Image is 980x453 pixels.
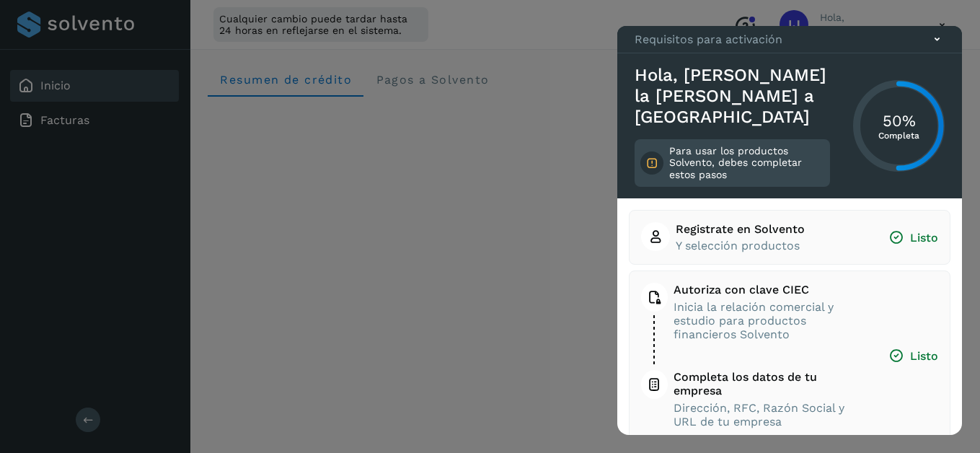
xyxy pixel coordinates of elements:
span: Listo [888,230,938,245]
button: Registrate en SolventoY selección productosListo [641,222,938,252]
button: Autoriza con clave CIECInicia la relación comercial y estudio para productos financieros Solvento... [641,283,938,428]
span: Listo [888,348,938,364]
h3: 50% [878,111,919,130]
span: Y selección productos [676,239,805,252]
p: Requisitos para activación [635,32,782,46]
span: Autoriza con clave CIEC [674,283,861,296]
p: Completa [878,131,919,141]
div: Requisitos para activación [617,26,962,53]
span: Dirección, RFC, Razón Social y URL de tu empresa [674,401,861,428]
h3: Hola, [PERSON_NAME] la [PERSON_NAME] a [GEOGRAPHIC_DATA] [635,65,830,127]
span: Inicia la relación comercial y estudio para productos financieros Solvento [674,300,861,342]
span: Completa los datos de tu empresa [674,370,861,397]
span: Registrate en Solvento [676,222,805,236]
p: Para usar los productos Solvento, debes completar estos pasos [669,145,824,181]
